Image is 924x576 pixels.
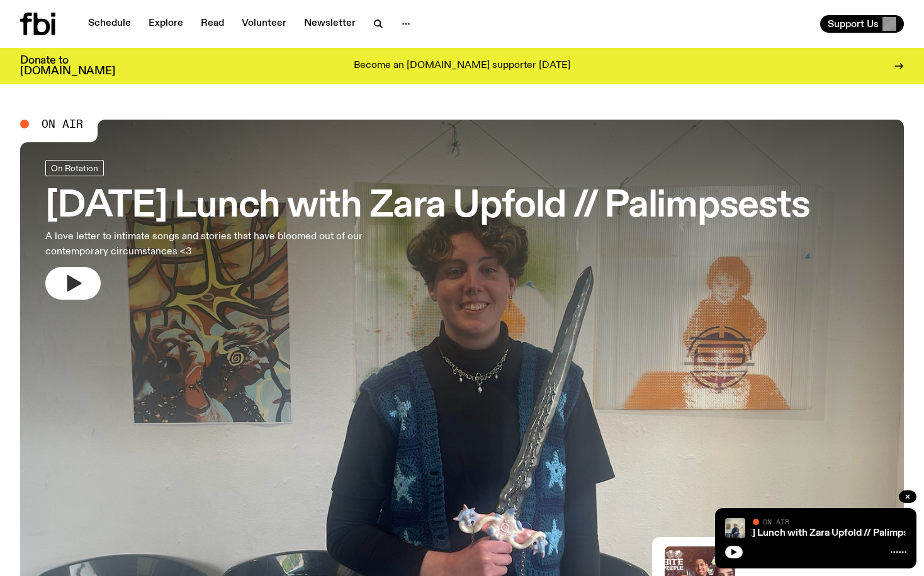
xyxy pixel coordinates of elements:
a: Schedule [81,15,138,33]
span: On Rotation [51,163,98,172]
p: A love letter to intimate songs and stories that have bloomed out of our contemporary circumstanc... [45,229,368,259]
img: Tash Brobyn at their exhibition, Palimpsests at Goodspace Gallery [725,518,745,538]
a: Explore [141,15,191,33]
span: On Air [42,118,83,130]
a: Newsletter [296,15,363,33]
p: Become an [DOMAIN_NAME] supporter [DATE] [354,60,570,72]
button: Support Us [820,15,904,33]
a: Read [193,15,232,33]
span: Support Us [828,18,879,30]
a: On Rotation [45,160,104,176]
a: Volunteer [234,15,294,33]
h3: Donate to [DOMAIN_NAME] [20,55,115,77]
span: On Air [763,517,789,526]
a: [DATE] Lunch with Zara Upfold // PalimpsestsA love letter to intimate songs and stories that have... [45,160,809,300]
h3: [DATE] Lunch with Zara Upfold // Palimpsests [45,189,809,224]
